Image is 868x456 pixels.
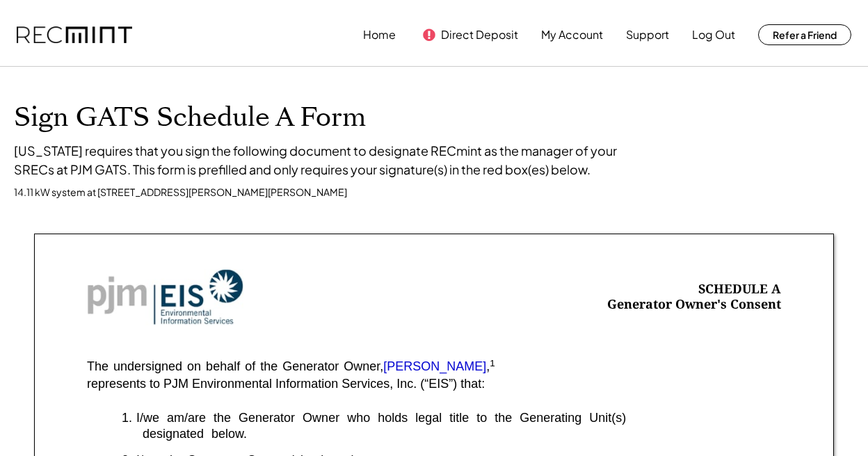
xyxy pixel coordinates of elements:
[14,141,640,179] div: [US_STATE] requires that you sign the following document to designate RECmint as the manager of y...
[136,410,781,426] div: I/we am/are the Generator Owner who holds legal title to the Generating Unit(s)
[541,21,603,49] button: My Account
[14,186,347,199] div: 14.11 kW system at [STREET_ADDRESS][PERSON_NAME][PERSON_NAME]
[122,410,132,426] div: 1.
[87,376,485,392] div: represents to PJM Environmental Information Services, Inc. (“EIS”) that:
[758,24,851,45] button: Refer a Friend
[87,360,495,374] div: The undersigned on behalf of the Generator Owner, ,
[607,282,781,313] div: SCHEDULE A Generator Owner's Consent
[490,358,495,368] sup: 1
[363,21,396,49] button: Home
[87,269,243,325] img: Screenshot%202023-10-20%20at%209.53.17%20AM.png
[383,359,486,373] font: [PERSON_NAME]
[122,426,781,442] div: designated below.
[14,101,854,134] h1: Sign GATS Schedule A Form
[626,21,669,49] button: Support
[441,21,518,49] button: Direct Deposit
[692,21,735,49] button: Log Out
[17,26,132,44] img: recmint-logotype%403x.png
